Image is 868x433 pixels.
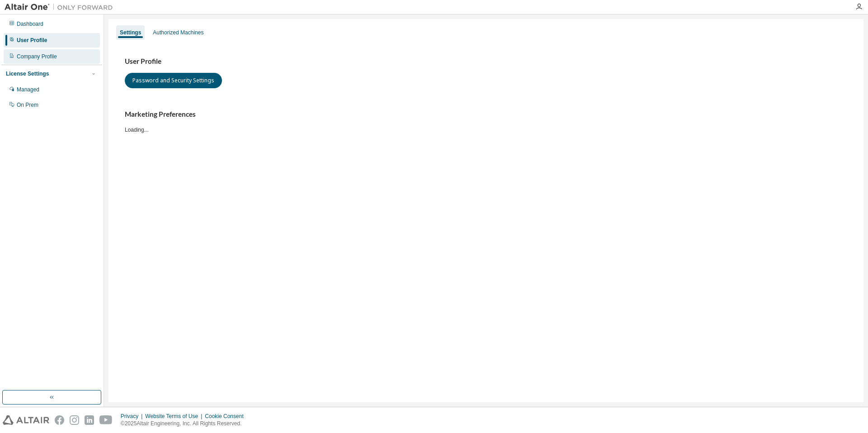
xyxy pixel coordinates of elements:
img: youtube.svg [99,415,113,425]
div: Loading... [125,110,847,133]
div: User Profile [17,37,47,44]
div: Website Terms of Use [145,413,205,420]
div: Settings [120,29,141,36]
h3: User Profile [125,57,847,66]
div: Privacy [121,413,145,420]
img: facebook.svg [55,415,64,425]
h3: Marketing Preferences [125,110,847,119]
div: Managed [17,86,39,93]
img: instagram.svg [70,415,79,425]
div: Dashboard [17,20,43,28]
img: Altair One [5,3,118,12]
p: © 2025 Altair Engineering, Inc. All Rights Reserved. [121,420,249,428]
div: Cookie Consent [205,413,249,420]
div: License Settings [6,70,49,77]
div: Company Profile [17,53,57,60]
div: On Prem [17,101,38,109]
img: linkedin.svg [85,415,94,425]
img: altair_logo.svg [3,415,49,425]
button: Password and Security Settings [125,73,222,88]
div: Authorized Machines [153,29,203,36]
